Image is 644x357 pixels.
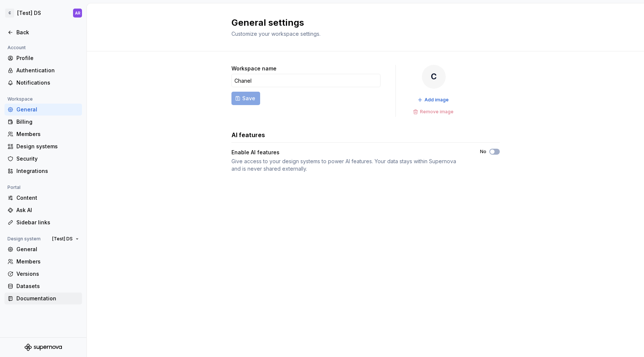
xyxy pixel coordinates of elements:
[4,52,82,64] a: Profile
[16,219,79,226] div: Sidebar links
[4,95,36,104] div: Workspace
[16,258,79,265] div: Members
[75,10,80,16] div: AR
[17,9,41,17] div: [Test] DS
[4,204,82,216] a: Ask AI
[16,54,79,62] div: Profile
[4,268,82,280] a: Versions
[4,128,82,140] a: Members
[4,192,82,204] a: Content
[415,95,452,105] button: Add image
[4,116,82,128] a: Billing
[16,143,79,150] div: Design systems
[16,130,79,138] div: Members
[52,236,73,242] span: [Test] DS
[4,140,82,152] a: Design systems
[4,153,82,165] a: Security
[231,31,321,37] span: Customize your workspace settings.
[16,155,79,162] div: Security
[16,206,79,214] div: Ask AI
[16,194,79,202] div: Content
[4,256,82,268] a: Members
[4,43,29,52] div: Account
[16,118,79,126] div: Billing
[4,243,82,255] a: General
[16,167,79,175] div: Integrations
[480,149,486,155] label: No
[4,280,82,292] a: Datasets
[16,270,79,278] div: Versions
[16,246,79,253] div: General
[4,234,44,243] div: Design system
[231,17,491,29] h2: General settings
[4,77,82,89] a: Notifications
[424,97,449,103] span: Add image
[16,29,79,36] div: Back
[5,9,14,18] div: C
[16,106,79,113] div: General
[231,65,277,72] label: Workspace name
[4,293,82,304] a: Documentation
[231,149,280,156] div: Enable AI features
[422,65,446,89] div: C
[1,5,85,21] button: C[Test] DSAR
[25,344,62,351] svg: Supernova Logo
[16,295,79,302] div: Documentation
[16,282,79,290] div: Datasets
[16,67,79,74] div: Authentication
[16,79,79,86] div: Notifications
[231,130,265,139] h3: AI features
[231,158,467,173] div: Give access to your design systems to power AI features. Your data stays within Supernova and is ...
[4,217,82,228] a: Sidebar links
[4,26,82,38] a: Back
[4,165,82,177] a: Integrations
[4,183,23,192] div: Portal
[4,104,82,116] a: General
[4,64,82,76] a: Authentication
